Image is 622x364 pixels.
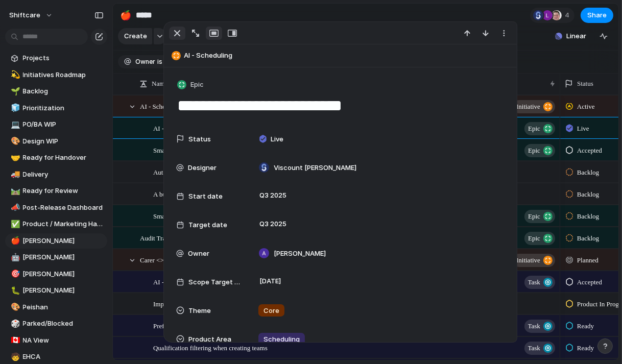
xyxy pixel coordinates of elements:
button: 🌱 [9,86,19,96]
span: Ready for Review [23,186,104,196]
button: 🧊 [9,103,19,113]
span: [PERSON_NAME] [23,252,104,262]
a: 🤖[PERSON_NAME] [5,250,107,265]
div: 🍎 [120,8,131,22]
span: PO/BA WIP [23,119,104,130]
span: Epic [528,209,540,224]
span: Core [264,306,279,316]
span: [PERSON_NAME] [23,236,104,246]
span: Initiatives Roadmap [23,70,104,80]
span: Epic [190,80,204,90]
span: A budget tracker tool in our Funds feature to calculate client hours based on the remaining funds [153,188,410,200]
div: 🍎 [11,235,18,247]
button: 🎨 [9,136,19,147]
a: 🎨Peishan [5,300,107,315]
div: ✅ [11,219,18,230]
div: 💫Initiatives Roadmap [5,67,107,83]
span: Ready [577,343,594,353]
div: 🧒 [11,351,18,363]
span: [PERSON_NAME] [23,269,104,279]
button: initiative [513,100,555,113]
span: Task [528,319,540,333]
button: Epic [524,144,555,157]
span: Owner [135,57,155,66]
span: Backlog [577,233,599,244]
div: 🐛 [11,285,18,297]
a: 🛤️Ready for Review [5,183,107,199]
span: Automatic skill and criteria matching [153,166,252,178]
div: 🐛[PERSON_NAME] [5,283,107,298]
span: Q3 2025 [257,218,289,230]
span: Post-Release Dashboard [23,203,104,213]
div: 💫 [11,69,18,81]
a: 💻PO/BA WIP [5,117,107,132]
span: 4 [565,10,572,20]
div: 🇨🇦 [11,334,18,346]
div: 💻 [11,119,18,131]
button: AI - Scheduling [169,47,512,64]
div: 🎯 [11,268,18,280]
button: Epic [175,78,207,92]
span: Ready [577,321,594,331]
span: Epic [528,122,540,136]
button: Epic [524,210,555,223]
span: Epic [528,231,540,246]
div: 🎨 [11,135,18,147]
div: 🤖 [11,252,18,263]
span: Live [577,124,589,134]
button: Task [524,276,555,289]
div: ✅Product / Marketing Handover [5,216,107,232]
a: 🍎[PERSON_NAME] [5,233,107,249]
span: Active [577,102,595,112]
span: Delivery [23,169,104,180]
span: Status [188,134,211,144]
span: is [157,57,162,66]
span: Task [528,341,540,355]
a: 🎨Design WIP [5,134,107,149]
span: initiative [516,100,540,114]
span: Ready for Handover [23,153,104,163]
button: Task [524,342,555,355]
span: Backlog [577,167,599,178]
div: 🤝 [11,152,18,164]
span: Target date [188,220,227,230]
span: Projects [23,53,104,63]
span: Viscount [PERSON_NAME] [274,163,356,173]
a: 📣Post-Release Dashboard [5,200,107,215]
span: Status [577,79,593,89]
a: 🇨🇦NA View [5,333,107,348]
span: Start date [188,191,223,202]
button: Task [524,320,555,333]
span: Epic [528,143,540,158]
button: 🎯 [9,269,19,279]
span: Smart/auto schedule foundations [153,144,240,156]
span: Backlog [577,211,599,222]
a: 🚚Delivery [5,167,107,182]
button: 📣 [9,203,19,213]
a: 🧊Prioritization [5,101,107,116]
div: 🤝Ready for Handover [5,150,107,165]
span: AI - Scheduling [184,51,512,61]
button: Create [118,28,152,44]
button: 🇨🇦 [9,335,19,346]
button: 🍎 [9,236,19,246]
button: 💻 [9,119,19,130]
span: Peishan [23,302,104,312]
span: Name [152,79,168,89]
a: 🌱Backlog [5,84,107,99]
span: Parked/Blocked [23,319,104,329]
button: 🤖 [9,252,19,262]
div: 🚚 [11,168,18,180]
span: Linear [566,31,586,41]
span: Designer [188,163,217,173]
span: Live [271,134,283,144]
span: Planned [577,255,599,265]
div: 🎨 [11,301,18,313]
span: Backlog [23,86,104,96]
button: initiative [513,254,555,267]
